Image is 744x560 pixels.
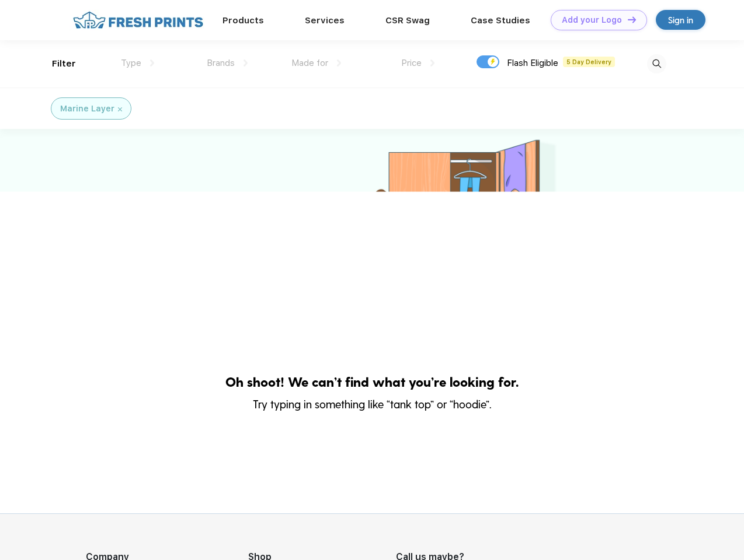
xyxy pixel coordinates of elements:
div: Add your Logo [562,15,622,25]
img: DT [628,16,636,23]
a: Products [222,15,264,26]
img: dropdown.png [337,60,341,66]
img: desktop_search.svg [647,54,666,73]
span: Flash Eligible [507,58,558,68]
a: Services [305,15,345,26]
div: Filter [52,57,76,71]
a: CSR Swag [385,15,430,26]
span: Type [121,58,141,68]
span: 5 Day Delivery [563,57,615,67]
a: Sign in [656,10,705,30]
img: fo%20logo%202.webp [69,10,207,30]
img: dropdown.png [150,60,154,66]
div: Sign in [668,13,693,27]
span: Price [401,58,422,68]
span: Brands [207,58,235,68]
img: dropdown.png [430,60,434,66]
span: Made for [291,58,328,68]
img: dropdown.png [244,60,248,66]
div: Marine Layer [60,103,114,115]
img: filter_cancel.svg [118,107,122,111]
